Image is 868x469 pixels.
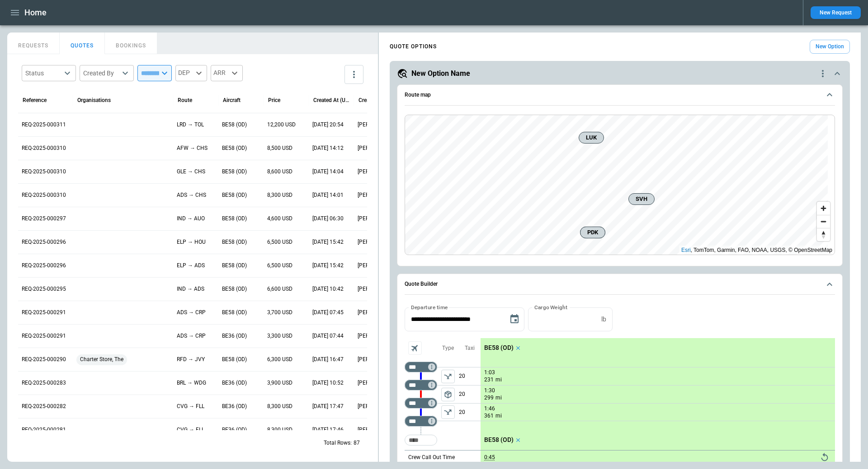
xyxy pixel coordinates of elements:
[268,97,280,103] div: Price
[177,403,204,410] p: CVG → FLL
[495,376,502,384] p: mi
[222,168,247,176] p: BE58 (OD)
[817,68,828,79] div: quote-option-actions
[312,191,344,199] p: 09/25/2025 14:01
[358,356,396,363] p: [PERSON_NAME]
[405,115,835,255] div: Route map
[505,310,524,328] button: Choose date, selected date is Sep 25, 2025
[267,379,292,387] p: 3,900 USD
[495,394,502,402] p: mi
[441,388,455,401] button: left aligned
[222,379,247,387] p: BE36 (OD)
[583,133,600,142] span: LUK
[358,191,396,199] p: [PERSON_NAME]
[484,344,514,352] p: BE58 (OD)
[312,215,344,223] p: 09/23/2025 06:30
[817,215,830,228] button: Zoom out
[22,262,66,269] p: REQ-2025-000296
[405,362,437,372] div: Not found
[177,168,205,176] p: GLE → CHS
[222,121,247,129] p: BE58 (OD)
[354,439,360,447] p: 87
[441,370,455,383] button: left aligned
[484,405,495,412] p: 1:46
[459,404,481,421] p: 20
[405,85,835,106] button: Route map
[459,385,481,403] p: 20
[223,97,241,103] div: Aircraft
[405,115,828,255] canvas: Map
[23,97,47,103] div: Reference
[267,309,292,316] p: 3,700 USD
[408,341,422,355] span: Aircraft selection
[267,191,292,199] p: 8,300 USD
[484,412,494,420] p: 361
[267,168,292,176] p: 8,600 USD
[222,285,247,293] p: BE58 (OD)
[22,379,66,387] p: REQ-2025-000283
[178,97,192,103] div: Route
[267,332,292,340] p: 3,300 USD
[465,344,475,352] p: Taxi
[222,332,247,340] p: BE36 (OD)
[312,403,344,410] p: 09/16/2025 17:47
[484,454,495,461] p: 0:45
[484,369,495,376] p: 1:03
[442,344,454,352] p: Type
[484,376,494,384] p: 231
[312,168,344,176] p: 09/25/2025 14:04
[681,247,691,253] a: Esri
[177,262,205,269] p: ELP → ADS
[358,262,396,269] p: [PERSON_NAME]
[177,332,206,340] p: ADS → CRP
[358,309,396,316] p: [PERSON_NAME]
[24,7,47,18] h1: Home
[817,202,830,215] button: Zoom in
[267,144,292,152] p: 8,500 USD
[312,121,344,129] p: 09/25/2025 20:54
[811,6,861,19] button: New Request
[358,332,396,340] p: [PERSON_NAME]
[405,416,437,427] div: Too short
[324,439,352,447] p: Total Rows:
[83,69,119,78] div: Created By
[222,191,247,199] p: BE58 (OD)
[222,356,247,363] p: BE58 (OD)
[177,215,205,223] p: IND → AUO
[222,238,247,246] p: BE58 (OD)
[222,144,247,152] p: BE58 (OD)
[344,65,363,84] button: more
[358,121,396,129] p: [PERSON_NAME]
[405,274,835,295] button: Quote Builder
[405,380,437,390] div: Too short
[411,303,448,311] label: Departure time
[312,238,344,246] p: 09/22/2025 15:42
[177,144,208,152] p: AFW → CHS
[22,332,66,340] p: REQ-2025-000291
[7,33,60,54] button: REQUESTS
[390,45,437,49] h4: QUOTE OPTIONS
[397,68,843,79] button: New Option Namequote-option-actions
[22,215,66,223] p: REQ-2025-000297
[601,316,606,323] p: lb
[358,168,396,176] p: [PERSON_NAME]
[312,332,344,340] p: 09/22/2025 07:44
[267,215,292,223] p: 4,600 USD
[267,121,296,129] p: 12,200 USD
[22,309,66,316] p: REQ-2025-000291
[177,379,206,387] p: BRL → WDG
[312,379,344,387] p: 09/17/2025 10:52
[408,454,455,461] p: Crew Call Out Time
[267,403,292,410] p: 8,300 USD
[22,356,66,363] p: REQ-2025-000290
[681,246,832,255] div: , TomTom, Garmin, FAO, NOAA, USGS, © OpenStreetMap
[177,121,204,129] p: LRD → TOL
[60,33,105,54] button: QUOTES
[211,65,243,81] div: ARR
[312,356,344,363] p: 09/17/2025 16:47
[222,309,247,316] p: BE58 (OD)
[22,285,66,293] p: REQ-2025-000295
[22,238,66,246] p: REQ-2025-000296
[312,285,344,293] p: 09/22/2025 10:42
[25,69,61,78] div: Status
